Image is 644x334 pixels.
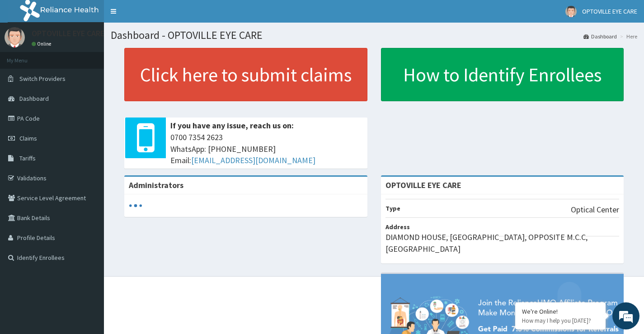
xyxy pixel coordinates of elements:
span: Tariffs [19,154,36,162]
img: User Image [5,27,25,47]
div: We're Online! [522,307,599,315]
a: Dashboard [583,33,617,40]
a: How to Identify Enrollees [381,48,624,101]
li: Here [618,33,637,40]
img: User Image [565,6,577,17]
span: 0700 7354 2623 WhatsApp: [PHONE_NUMBER] Email: [170,132,363,166]
p: OPTOVILLE EYE CARE [32,29,104,38]
span: Dashboard [19,94,49,103]
strong: OPTOVILLE EYE CARE [385,180,461,190]
span: OPTOVILLE EYE CARE [582,7,637,15]
a: Click here to submit claims [124,48,367,101]
p: DIAMOND HOUSE, [GEOGRAPHIC_DATA], OPPOSITE M.C.C, [GEOGRAPHIC_DATA] [385,231,620,254]
svg: audio-loading [129,199,142,212]
a: [EMAIL_ADDRESS][DOMAIN_NAME] [191,155,315,165]
span: Claims [19,134,37,142]
span: Switch Providers [19,75,66,83]
b: If you have any issue, reach us on: [170,120,294,131]
h1: Dashboard - OPTOVILLE EYE CARE [111,29,637,41]
a: Online [32,41,53,47]
b: Type [385,204,400,212]
b: Address [385,223,410,231]
p: Optical Center [571,204,619,216]
p: How may I help you today? [522,317,599,325]
b: Administrators [129,180,183,190]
